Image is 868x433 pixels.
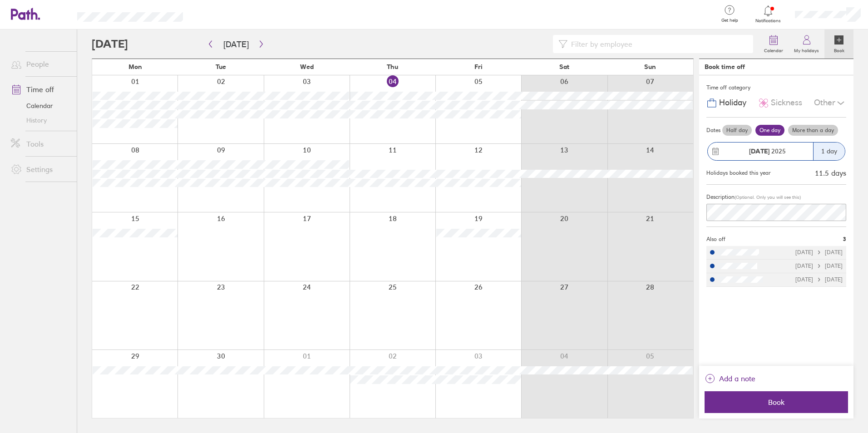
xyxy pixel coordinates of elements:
button: [DATE] 20251 day [706,138,846,165]
span: Sat [559,63,569,70]
span: Tue [216,63,226,70]
label: Book [829,45,850,54]
span: (Optional. Only you will see this) [735,194,801,200]
a: Time off [4,80,77,98]
span: Get help [715,18,745,23]
div: Other [814,94,846,112]
a: Calendar [4,98,77,113]
div: [DATE] [DATE] [795,263,843,269]
a: History [4,113,77,128]
span: 3 [843,236,846,242]
span: Description [706,193,735,200]
a: Calendar [759,30,789,59]
span: Mon [128,63,142,70]
span: Sun [644,63,656,70]
button: Add a note [705,371,755,386]
a: Book [824,30,853,59]
span: Wed [300,63,314,70]
label: My holidays [789,45,824,54]
input: Filter by employee [567,35,748,53]
div: 11.5 days [815,169,846,177]
span: Book [711,398,842,406]
label: One day [755,125,784,136]
div: Time off category [706,81,846,94]
label: More than a day [788,125,838,136]
strong: [DATE] [749,147,769,155]
span: Notifications [754,18,783,24]
span: Also off [706,236,725,242]
a: My holidays [789,30,824,59]
a: Notifications [754,5,783,24]
button: Book [705,391,848,413]
div: 1 day [813,143,845,160]
span: Sickness [771,98,802,108]
a: Tools [4,135,77,153]
div: Book time off [705,63,745,70]
div: [DATE] [DATE] [795,249,843,256]
span: Add a note [719,371,755,386]
span: Thu [387,63,398,70]
label: Half day [722,125,752,136]
a: Settings [4,160,77,178]
a: People [4,55,77,73]
span: Dates [706,127,720,133]
div: Holidays booked this year [706,170,771,176]
button: [DATE] [216,37,256,52]
label: Calendar [759,45,789,54]
div: [DATE] [DATE] [795,276,843,283]
span: Fri [474,63,483,70]
span: Holiday [719,98,746,108]
span: 2025 [749,148,786,155]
